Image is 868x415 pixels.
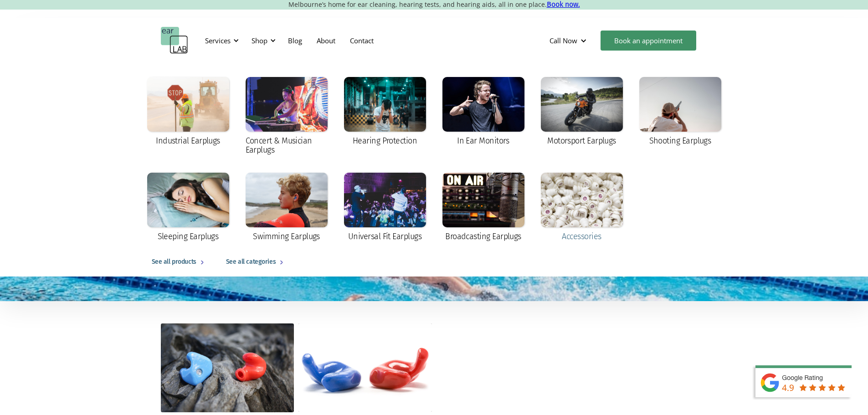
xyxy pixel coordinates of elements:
a: Contact [343,27,381,54]
a: See all categories [217,247,296,277]
a: Broadcasting Earplugs [438,168,529,247]
div: See all products [152,256,196,267]
div: In Ear Monitors [457,136,509,145]
div: Accessories [562,232,601,241]
div: Hearing Protection [353,136,417,145]
div: Broadcasting Earplugs [445,232,521,241]
a: Swimming Earplugs [241,168,332,247]
a: Book an appointment [601,31,696,51]
div: Concert & Musician Earplugs [246,136,328,154]
div: See all categories [226,256,276,267]
a: Concert & Musician Earplugs [241,72,332,161]
div: Sleeping Earplugs [158,232,219,241]
a: home [161,27,188,54]
a: Shooting Earplugs [635,72,726,152]
div: Call Now [550,36,577,45]
div: Services [205,36,231,45]
div: Call Now [542,27,596,54]
div: Shop [252,36,267,45]
div: Industrial Earplugs [156,136,220,145]
a: Accessories [536,168,627,247]
a: Industrial Earplugs [143,72,234,152]
a: Universal Fit Earplugs [339,168,431,247]
div: Shop [246,27,278,54]
div: Swimming Earplugs [253,232,320,241]
div: Motorsport Earplugs [547,136,616,145]
div: Universal Fit Earplugs [348,232,421,241]
a: Hearing Protection [339,72,431,152]
a: In Ear Monitors [438,72,529,152]
a: See all products [143,247,217,277]
a: Motorsport Earplugs [536,72,627,152]
a: Sleeping Earplugs [143,168,234,247]
img: Swim Plugs - Pair [298,323,432,412]
div: Shooting Earplugs [649,136,711,145]
div: Services [200,27,241,54]
img: Pro-Aquaz [161,323,294,412]
a: Blog [281,27,309,54]
a: About [309,27,343,54]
